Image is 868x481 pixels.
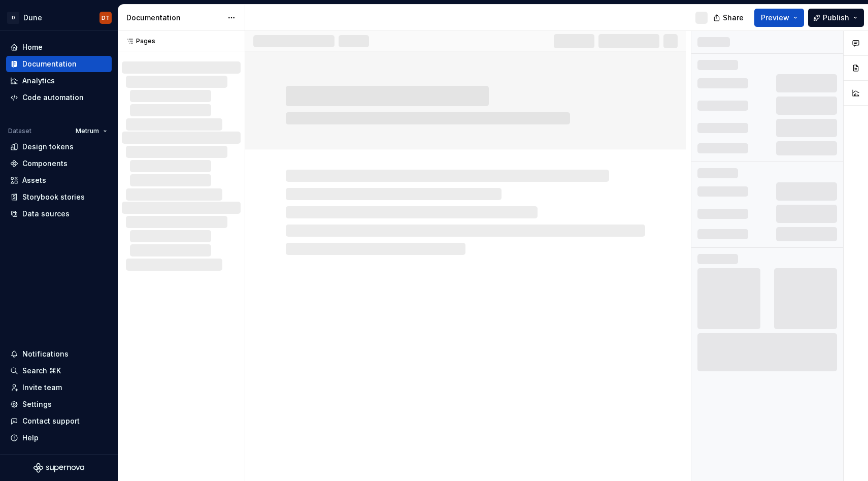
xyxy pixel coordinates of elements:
span: Preview [761,13,789,23]
span: Share [723,13,744,23]
a: Settings [6,396,112,412]
a: Data sources [6,206,112,222]
a: Invite team [6,379,112,396]
a: Assets [6,172,112,188]
div: Pages [122,37,155,45]
div: Contact support [22,416,80,426]
div: Dune [23,13,42,23]
span: Metrum [76,127,99,135]
button: Metrum [71,124,112,138]
a: Storybook stories [6,189,112,205]
div: Help [22,433,39,443]
div: Notifications [22,349,69,359]
a: Components [6,155,112,172]
a: Analytics [6,73,112,89]
div: Assets [22,175,46,185]
div: DT [102,14,110,22]
button: Contact support [6,413,112,429]
div: Settings [22,399,52,409]
svg: Supernova Logo [34,463,84,473]
a: Code automation [6,89,112,106]
div: Storybook stories [22,192,85,202]
div: Invite team [22,382,62,393]
div: Home [22,42,43,52]
button: Publish [808,9,864,27]
button: Notifications [6,346,112,362]
div: Documentation [22,59,77,69]
div: Dataset [8,127,31,135]
div: D [7,12,19,24]
a: Design tokens [6,139,112,155]
button: DDuneDT [2,7,116,28]
a: Home [6,39,112,55]
div: Search ⌘K [22,366,61,376]
a: Documentation [6,56,112,72]
div: Analytics [22,76,55,86]
button: Help [6,430,112,446]
div: Design tokens [22,142,74,152]
button: Preview [754,9,804,27]
button: Share [708,9,750,27]
div: Components [22,158,68,169]
div: Code automation [22,92,84,103]
div: Data sources [22,209,70,219]
div: Documentation [126,13,222,23]
span: Publish [823,13,849,23]
button: Search ⌘K [6,363,112,379]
